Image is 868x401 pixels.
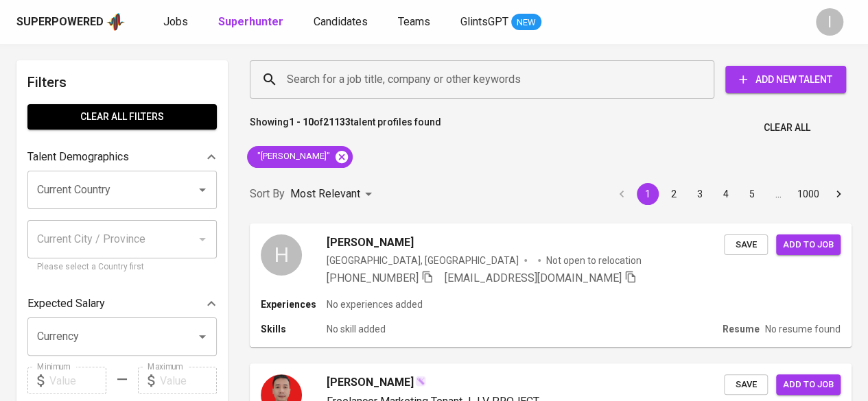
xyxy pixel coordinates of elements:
[758,115,816,141] button: Clear All
[314,15,368,28] span: Candidates
[323,117,351,127] b: 21133
[460,15,508,28] span: GlintsGPT
[27,149,129,165] p: Talent Demographics
[460,14,541,31] a: GlintsGPT NEW
[398,15,430,28] span: Teams
[290,186,360,202] p: Most Relevant
[736,71,835,88] span: Add New Talent
[546,254,642,267] p: Not open to relocation
[160,367,217,394] input: Value
[398,14,433,31] a: Teams
[250,186,285,202] p: Sort By
[327,322,386,336] p: No skill added
[511,16,541,29] span: NEW
[776,374,841,396] button: Add to job
[776,234,841,256] button: Add to job
[250,223,852,347] a: H[PERSON_NAME][GEOGRAPHIC_DATA], [GEOGRAPHIC_DATA]Not open to relocation[PHONE_NUMBER] [EMAIL_ADD...
[16,14,104,30] div: Superpowered
[793,183,823,205] button: Go to page 1000
[327,234,414,251] span: [PERSON_NAME]
[261,297,327,311] p: Experiences
[767,187,789,201] div: …
[415,376,426,387] img: magic_wand.svg
[828,183,849,205] button: Go to next page
[193,327,212,346] button: Open
[764,119,810,136] span: Clear All
[218,15,283,28] b: Superhunter
[27,295,105,312] p: Expected Salary
[193,180,212,199] button: Open
[106,12,125,32] img: app logo
[731,237,761,253] span: Save
[290,182,377,207] div: Most Relevant
[163,15,188,28] span: Jobs
[725,66,846,93] button: Add New Talent
[816,8,843,36] div: I
[741,183,763,205] button: Go to page 5
[38,108,206,125] span: Clear All filters
[27,290,217,317] div: Expected Salary
[327,271,419,284] span: [PHONE_NUMBER]
[783,377,834,393] span: Add to job
[27,143,217,171] div: Talent Demographics
[663,183,685,205] button: Go to page 2
[218,14,286,31] a: Superhunter
[783,237,834,253] span: Add to job
[247,146,353,168] div: "[PERSON_NAME]"
[327,254,519,267] div: [GEOGRAPHIC_DATA], [GEOGRAPHIC_DATA]
[27,104,217,130] button: Clear All filters
[314,14,371,31] a: Candidates
[163,14,191,31] a: Jobs
[723,322,760,336] p: Resume
[261,322,327,336] p: Skills
[247,150,338,163] span: "[PERSON_NAME]"
[724,374,768,396] button: Save
[27,71,217,93] h6: Filters
[689,183,711,205] button: Go to page 3
[37,260,207,274] p: Please select a Country first
[445,271,622,284] span: [EMAIL_ADDRESS][DOMAIN_NAME]
[327,297,423,311] p: No experiences added
[609,183,852,205] nav: pagination navigation
[261,234,302,276] div: H
[637,183,659,205] button: page 1
[715,183,737,205] button: Go to page 4
[731,377,761,393] span: Save
[327,374,414,391] span: [PERSON_NAME]
[765,322,841,336] p: No resume found
[289,117,314,127] b: 1 - 10
[49,367,106,394] input: Value
[16,12,125,32] a: Superpoweredapp logo
[724,234,768,256] button: Save
[250,115,441,141] p: Showing of talent profiles found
